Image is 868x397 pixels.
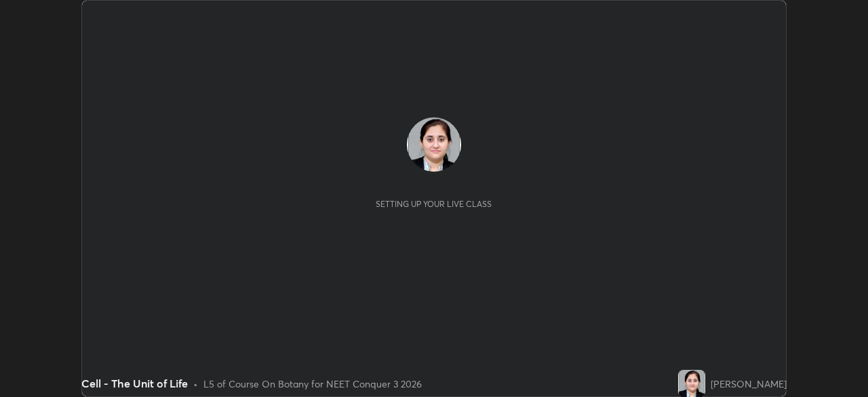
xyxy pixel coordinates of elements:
[81,375,188,392] div: Cell - The Unit of Life
[711,377,787,391] div: [PERSON_NAME]
[376,199,492,209] div: Setting up your live class
[407,117,461,172] img: b22a7a3a0eec4d5ca54ced57e8c01dd8.jpg
[203,377,422,391] div: L5 of Course On Botany for NEET Conquer 3 2026
[678,370,705,397] img: b22a7a3a0eec4d5ca54ced57e8c01dd8.jpg
[193,377,198,391] div: •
